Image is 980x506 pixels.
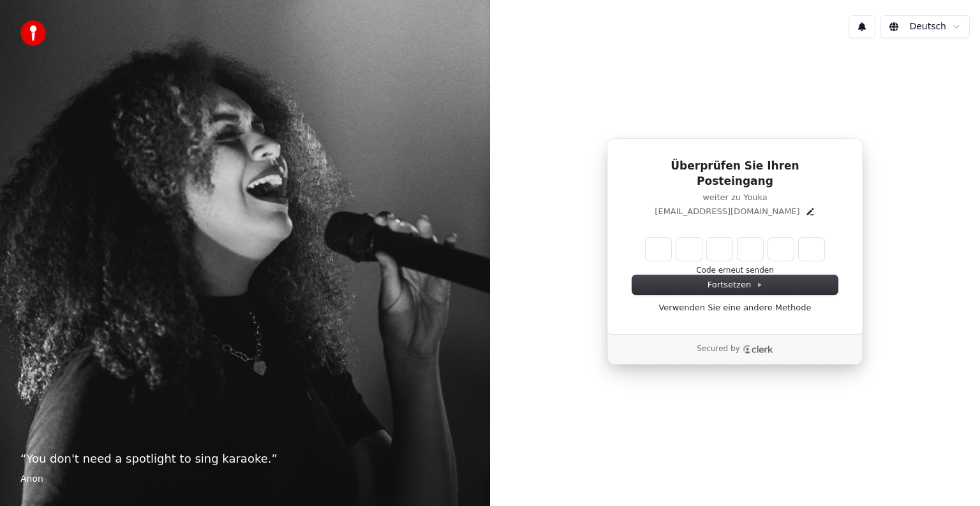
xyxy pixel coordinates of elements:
button: Edit [805,206,815,217]
button: Fortsetzen [632,275,838,294]
button: Code erneut senden [696,266,774,276]
span: Fortsetzen [708,279,762,291]
p: [EMAIL_ADDRESS][DOMAIN_NAME] [655,206,799,217]
a: Clerk logo [743,345,773,354]
h1: Überprüfen Sie Ihren Posteingang [632,159,838,189]
footer: Anon [20,473,470,486]
a: Verwenden Sie eine andere Methode [658,302,811,314]
img: youka [20,20,46,46]
p: weiter zu Youka [632,192,838,203]
p: Secured by [697,344,739,354]
input: Enter verification code [646,238,824,261]
p: “ You don't need a spotlight to sing karaoke. ” [20,450,470,468]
